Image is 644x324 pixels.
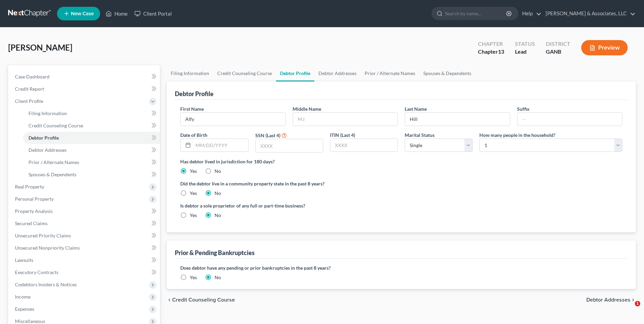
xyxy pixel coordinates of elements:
[180,158,622,165] label: Has debtor lived in jurisdiction for 180 days?
[180,105,204,112] label: First Name
[635,301,640,306] span: 1
[581,40,628,55] button: Preview
[180,264,622,271] label: Does debtor have any pending or prior bankruptcies in the past 8 years?
[515,48,535,56] div: Lead
[361,65,419,82] a: Prior / Alternate Names
[15,86,44,92] span: Credit Report
[546,40,570,48] div: District
[23,168,160,181] a: Spouses & Dependents
[175,90,214,98] div: Debtor Profile
[256,139,323,152] input: XXXX
[15,74,50,79] span: Case Dashboard
[180,131,207,139] label: Date of Birth
[314,65,361,82] a: Debtor Addresses
[10,230,160,242] a: Unsecured Priority Claims
[29,123,83,128] span: Credit Counseling Course
[29,135,59,141] span: Debtor Profile
[15,318,45,324] span: Miscellaneous
[23,132,160,144] a: Debtor Profile
[478,48,504,56] div: Chapter
[181,113,285,126] input: --
[445,7,507,20] input: Search by name...
[630,297,636,303] i: chevron_right
[15,282,77,287] span: Codebtors Insiders & Notices
[167,297,235,303] button: chevron_left Credit Counseling Course
[15,220,48,226] span: Secured Claims
[405,113,510,126] input: --
[190,274,197,281] label: Yes
[23,107,160,120] a: Filing Information
[215,274,221,281] label: No
[10,266,160,278] a: Executory Contracts
[29,159,79,165] span: Prior / Alternate Names
[621,301,637,317] iframe: Intercom live chat
[167,65,213,82] a: Filing Information
[215,168,221,175] label: No
[419,65,475,82] a: Spouses & Dependents
[215,190,221,197] label: No
[10,205,160,217] a: Property Analysis
[405,131,435,139] label: Marital Status
[15,208,53,214] span: Property Analysis
[15,245,80,251] span: Unsecured Nonpriority Claims
[330,131,355,139] label: ITIN (Last 4)
[23,120,160,132] a: Credit Counseling Course
[15,196,54,202] span: Personal Property
[8,42,72,52] span: [PERSON_NAME]
[586,297,630,303] span: Debtor Addresses
[190,212,197,219] label: Yes
[542,7,636,20] a: [PERSON_NAME] & Associates, LLC
[546,48,570,56] div: GANB
[172,297,235,303] span: Credit Counseling Course
[15,184,44,190] span: Real Property
[29,147,67,153] span: Debtor Addresses
[15,257,33,263] span: Lawsuits
[586,297,636,303] button: Debtor Addresses chevron_right
[330,139,398,152] input: XXXX
[29,172,76,177] span: Spouses & Dependents
[498,48,504,55] span: 13
[190,190,197,197] label: Yes
[10,71,160,83] a: Case Dashboard
[515,40,535,48] div: Status
[478,40,504,48] div: Chapter
[517,105,530,112] label: Suffix
[102,7,131,20] a: Home
[10,242,160,254] a: Unsecured Nonpriority Claims
[167,297,172,303] i: chevron_left
[180,180,622,187] label: Did the debtor live in a community property state in the past 8 years?
[10,217,160,230] a: Secured Claims
[276,65,314,82] a: Debtor Profile
[175,249,255,257] div: Prior & Pending Bankruptcies
[15,98,43,104] span: Client Profile
[255,132,280,139] label: SSN (Last 4)
[71,11,94,16] span: New Case
[293,113,398,126] input: M.I
[405,105,427,112] label: Last Name
[15,306,34,312] span: Expenses
[180,202,398,209] label: Is debtor a sole proprietor of any full or part-time business?
[479,131,555,139] label: How many people in the household?
[10,254,160,266] a: Lawsuits
[293,105,321,112] label: Middle Name
[15,294,31,300] span: Income
[213,65,276,82] a: Credit Counseling Course
[131,7,175,20] a: Client Portal
[29,110,67,116] span: Filing Information
[15,269,58,275] span: Executory Contracts
[23,144,160,156] a: Debtor Addresses
[190,168,197,175] label: Yes
[215,212,221,219] label: No
[23,156,160,168] a: Prior / Alternate Names
[519,7,541,20] a: Help
[193,139,248,152] input: MM/DD/YYYY
[517,113,622,126] input: --
[10,83,160,95] a: Credit Report
[15,233,71,238] span: Unsecured Priority Claims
